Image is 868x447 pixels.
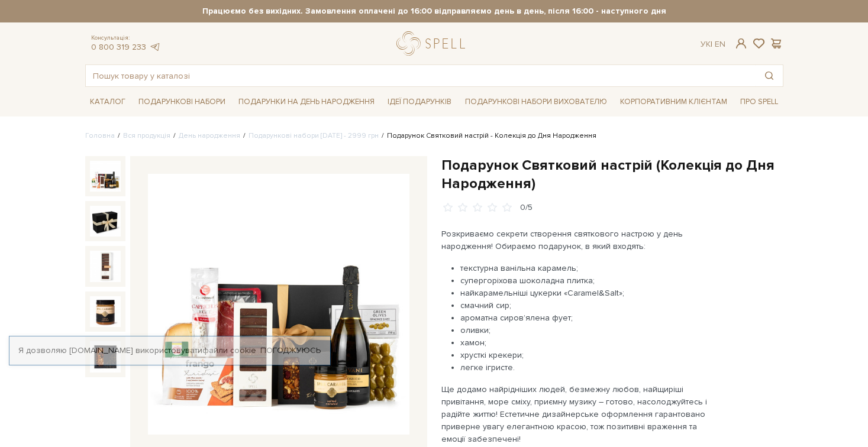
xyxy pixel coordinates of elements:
[756,65,783,86] button: Пошук товару у каталозі
[460,299,719,312] li: смачний сир;
[85,131,115,140] a: Головна
[441,383,719,445] p: Ще додамо найрідніших людей, безмежну любов, найщиріші привітання, море сміху, приємну музику – г...
[383,93,456,111] a: Ідеї подарунків
[85,6,783,17] strong: Працюємо без вихідних. Замовлення оплачені до 16:00 відправляємо день в день, після 16:00 - насту...
[711,39,712,49] span: |
[460,336,719,349] li: хамон;
[202,345,256,355] a: файли cookie
[460,262,719,274] li: текстурна ванільна карамель;
[460,92,612,112] a: Подарункові набори вихователю
[520,202,533,213] div: 0/5
[90,161,121,192] img: Подарунок Святковий настрій (Колекція до Дня Народження)
[441,156,783,193] h1: Подарунок Святковий настрій (Колекція до Дня Народження)
[148,174,409,435] img: Подарунок Святковий настрій (Колекція до Дня Народження)
[460,312,719,324] li: ароматна сиров’ялена фует;
[179,131,240,140] a: День народження
[249,131,379,140] a: Подарункові набори [DATE] - 2999 грн
[441,228,719,252] p: Розкриваємо секрети створення святкового настрою у день народження! Обираємо подарунок, в який вх...
[396,31,470,56] a: logo
[615,92,732,112] a: Корпоративним клієнтам
[701,39,725,50] div: Ук
[460,287,719,299] li: найкарамельніші цукерки «Caramel&Salt»;
[149,42,161,52] a: telegram
[90,251,121,281] img: Подарунок Святковий настрій (Колекція до Дня Народження)
[460,274,719,287] li: супергоріхова шоколадна плитка;
[134,93,230,111] a: Подарункові набори
[85,93,130,111] a: Каталог
[90,206,121,237] img: Подарунок Святковий настрій (Колекція до Дня Народження)
[91,34,161,42] span: Консультація:
[379,131,596,141] li: Подарунок Святковий настрій - Колекція до Дня Народження
[735,93,783,111] a: Про Spell
[123,131,170,140] a: Вся продукція
[460,324,719,336] li: оливки;
[91,42,146,52] a: 0 800 319 233
[234,93,379,111] a: Подарунки на День народження
[460,349,719,361] li: хрусткі крекери;
[460,361,719,374] li: легке ігристе.
[260,345,321,356] a: Погоджуюсь
[86,65,756,86] input: Пошук товару у каталозі
[90,296,121,327] img: Подарунок Святковий настрій (Колекція до Дня Народження)
[9,345,330,356] div: Я дозволяю [DOMAIN_NAME] використовувати
[715,39,725,49] a: En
